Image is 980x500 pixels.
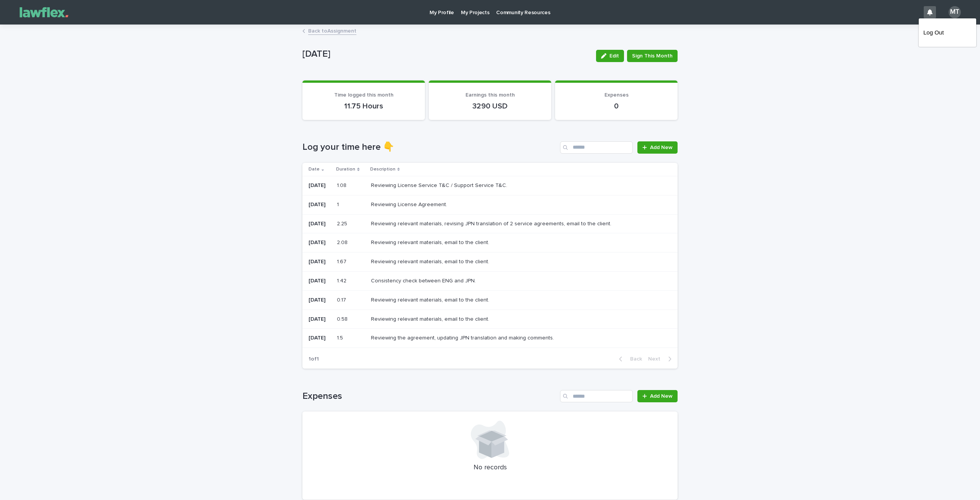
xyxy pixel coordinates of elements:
tr: [DATE]0.580.58 Reviewing relevant materials, email to the client.Reviewing relevant materials, em... [302,310,678,329]
p: 1 [337,200,340,208]
p: [DATE] [309,202,331,208]
a: Add New [637,141,678,154]
tr: [DATE]2.082.08 Reviewing relevant materials, email to the client.Reviewing relevant materials, em... [302,233,678,252]
p: [DATE] [309,239,331,246]
p: Reviewing relevant materials, email to the client. [371,315,491,323]
span: Add New [650,393,673,399]
span: Edit [609,53,619,59]
p: Reviewing License Service T&C / Support Service T&C. [371,181,509,189]
p: 1 of 1 [302,350,325,369]
input: Search [560,390,633,402]
button: Edit [596,50,624,62]
p: 0 [564,102,668,111]
span: Sign This Month [632,52,673,60]
p: No records [312,464,668,472]
p: Reviewing relevant materials, email to the client. [371,295,491,303]
p: Date [309,165,320,174]
p: 0.17 [337,295,348,303]
p: Reviewing relevant materials, email to the client. [371,238,491,246]
p: Consistency check between ENG and JPN. [371,276,477,284]
p: 11.75 Hours [312,102,416,111]
p: [DATE] [309,278,331,284]
a: Log Out [923,26,972,39]
p: 1.67 [337,257,348,265]
p: [DATE] [309,259,331,265]
h1: Log your time here 👇 [302,142,557,153]
p: [DATE] [309,221,331,227]
p: [DATE] [309,316,331,323]
p: Reviewing relevant materials, email to the client. [371,257,491,265]
p: Reviewing the agreement, updating JPN translation and making comments. [371,333,555,341]
tr: [DATE]2.252.25 Reviewing relevant materials, revising JPN translation of 2 service agreements, em... [302,214,678,233]
p: 1.42 [337,276,348,284]
p: 1.5 [337,333,345,341]
p: Reviewing License Agreement. [371,200,449,208]
tr: [DATE]0.170.17 Reviewing relevant materials, email to the client.Reviewing relevant materials, em... [302,290,678,310]
span: Add New [650,145,673,150]
p: 2.08 [337,238,349,246]
p: Duration [336,165,355,174]
span: Time logged this month [334,92,394,98]
p: Reviewing relevant materials, revising JPN translation of 2 service agreements, email to the client. [371,219,613,227]
a: Add New [637,390,678,402]
p: 2.25 [337,219,349,227]
p: [DATE] [302,49,590,60]
span: Next [648,356,665,362]
button: Next [645,356,678,362]
p: 0.58 [337,315,349,323]
button: Back [613,356,645,362]
p: Description [370,165,395,174]
tr: [DATE]1.081.08 Reviewing License Service T&C / Support Service T&C.Reviewing License Service T&C ... [302,176,678,195]
p: [DATE] [309,297,331,303]
p: [DATE] [309,182,331,189]
p: 1.08 [337,181,348,189]
tr: [DATE]11 Reviewing License Agreement.Reviewing License Agreement. [302,195,678,214]
span: Back [626,356,642,362]
input: Search [560,141,633,154]
tr: [DATE]1.421.42 Consistency check between ENG and JPN.Consistency check between ENG and JPN. [302,271,678,290]
p: [DATE] [309,335,331,341]
span: Earnings this month [465,92,515,98]
h1: Expenses [302,391,557,402]
button: Sign This Month [627,50,678,62]
span: Expenses [604,92,629,98]
tr: [DATE]1.671.67 Reviewing relevant materials, email to the client.Reviewing relevant materials, em... [302,252,678,272]
p: 3290 USD [438,102,542,111]
a: Back toAssignment [308,26,356,35]
tr: [DATE]1.51.5 Reviewing the agreement, updating JPN translation and making comments.Reviewing the ... [302,329,678,348]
